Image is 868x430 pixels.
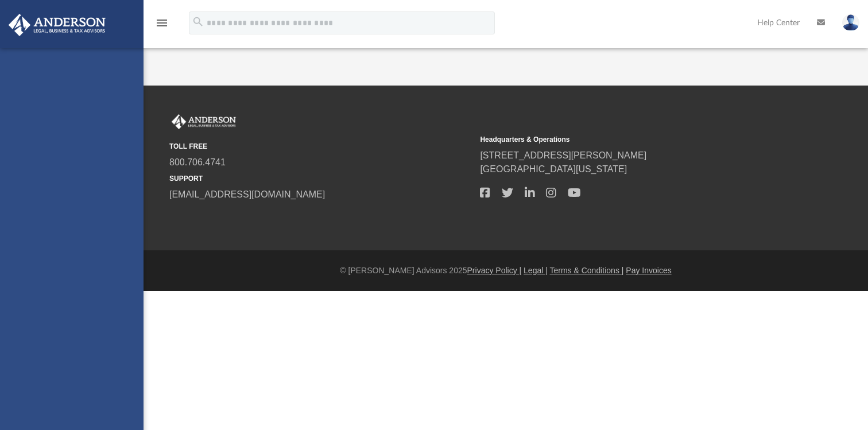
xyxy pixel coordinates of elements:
small: Headquarters & Operations [480,134,782,145]
a: [STREET_ADDRESS][PERSON_NAME] [480,150,646,160]
a: Legal | [524,266,548,275]
a: Pay Invoices [626,266,671,275]
i: search [192,16,204,28]
img: Anderson Advisors Platinum Portal [5,14,109,36]
a: menu [155,22,169,30]
img: Anderson Advisors Platinum Portal [169,114,238,129]
a: 800.706.4741 [169,157,226,167]
div: © [PERSON_NAME] Advisors 2025 [144,265,868,277]
a: [EMAIL_ADDRESS][DOMAIN_NAME] [169,189,325,199]
a: Terms & Conditions | [550,266,624,275]
a: Privacy Policy | [467,266,522,275]
a: [GEOGRAPHIC_DATA][US_STATE] [480,164,627,174]
img: User Pic [842,14,859,31]
i: menu [155,16,169,30]
small: TOLL FREE [169,141,472,152]
small: SUPPORT [169,173,472,184]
